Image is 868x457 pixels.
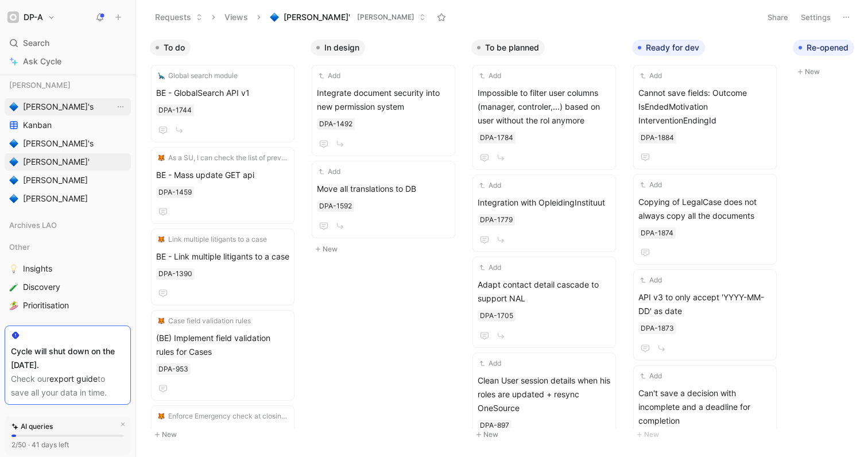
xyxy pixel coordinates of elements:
button: Add [638,370,664,382]
span: Insights [23,263,52,274]
span: [PERSON_NAME]'s [23,138,94,149]
div: DPA-897 [480,420,509,431]
span: Copying of LegalCase does not always copy all the documents [638,195,772,223]
img: 🦊 [158,236,165,243]
button: Ready for dev [632,40,705,56]
span: [PERSON_NAME]'s [23,101,94,113]
span: Discovery [23,281,60,293]
a: 🏄‍♀️Prioritisation [5,297,131,314]
a: AddImpossible to filter user columns (manager, controler,...) based on user without the rol anymore [472,65,616,170]
button: Re-opened [793,40,854,56]
button: Add [638,179,664,191]
span: BE - GlobalSearch API v1 [156,86,289,100]
div: Other [5,238,131,255]
button: Add [478,180,503,191]
span: Global search module [168,70,238,82]
button: Add [317,166,342,177]
button: 🦊Case field validation rules [156,315,253,327]
a: AddCannot save fields: Outcome IsEndedMotivation InterventionEndingId [633,65,777,169]
span: Ask Cycle [23,55,61,68]
span: [PERSON_NAME] [23,193,88,204]
div: Archives LAO [5,216,131,234]
button: In design [311,40,365,56]
button: Views [219,9,253,26]
a: 🔷[PERSON_NAME]' [5,153,131,171]
span: Enforce Emergency check at closing (posteriority) [168,410,288,422]
div: DPA-1592 [319,200,352,212]
div: DPA-953 [158,363,188,375]
button: New [311,242,462,256]
div: DPA-1873 [641,323,674,334]
span: [PERSON_NAME] [9,79,71,91]
span: [PERSON_NAME] [357,11,414,23]
button: New [632,428,784,441]
img: 🔷 [9,139,18,148]
button: Add [478,358,503,369]
button: 🦊Link multiple litigants to a case [156,234,269,245]
span: Case field validation rules [168,315,251,327]
div: In designNew [306,34,467,262]
img: DP-A [7,11,19,23]
button: 💡 [7,262,21,276]
div: DPA-1779 [480,214,513,226]
button: To do [150,40,191,56]
a: 🔷[PERSON_NAME]'s [5,135,131,152]
div: DPA-1459 [158,187,192,198]
span: (BE) Implement field validation rules for Cases [156,331,289,359]
span: [PERSON_NAME]' [284,11,350,23]
button: 🦊Enforce Emergency check at closing (posteriority) [156,410,289,422]
img: 🔷 [9,102,18,111]
span: Impossible to filter user columns (manager, controler,...) based on user without the rol anymore [478,86,611,127]
a: 🦊Link multiple litigants to a caseBE - Link multiple litigants to a case [151,228,294,305]
span: Cannot save fields: Outcome IsEndedMotivation InterventionEndingId [638,86,772,127]
a: 🧪Discovery [5,278,131,296]
span: Integration with OpleidingInstituut [478,196,611,210]
button: 🔷 [7,155,21,169]
a: AddAPI v3 to only accept 'YYYY-MM-DD' as date [633,269,777,361]
button: 🔷 [7,192,21,206]
button: Settings [796,9,836,25]
div: Search [5,34,131,52]
div: [PERSON_NAME]🔷[PERSON_NAME]'sView actionsKanban🔷[PERSON_NAME]'s🔷[PERSON_NAME]'🔷[PERSON_NAME]🔷[PER... [5,76,131,207]
div: Cycle will shut down on the [DATE]. [11,344,125,372]
span: Integrate document security into new permission system [317,86,450,114]
img: 🦊 [158,413,165,420]
span: Re-opened [807,42,848,53]
a: 🔷[PERSON_NAME] [5,190,131,207]
button: Add [317,70,342,82]
span: Search [23,36,49,50]
button: 🏄‍♀️ [7,299,21,312]
button: 🧪 [7,280,21,294]
div: DPA-1784 [480,132,513,144]
span: Ready for dev [646,42,699,53]
div: DPA-1492 [319,118,352,130]
div: Other💡Insights🧪Discovery🏄‍♀️Prioritisation [5,238,131,314]
div: Check our to save all your data in time. [11,372,125,400]
img: 🔷 [270,13,279,22]
div: [PERSON_NAME] [5,76,131,94]
a: AddIntegrate document security into new permission system [312,65,455,156]
span: Can't save a decision with incomplete and a deadline for completion [638,386,772,428]
div: 2/50 · 41 days left [11,439,69,451]
div: Archives LAO [5,216,131,237]
span: As a SU, I can check the list of previous mass update request and their status [168,152,288,164]
div: DPA-1884 [641,132,674,144]
button: Add [638,274,664,286]
a: AddMove all translations to DB [312,161,455,238]
img: 💡 [9,264,18,273]
a: AddCopying of LegalCase does not always copy all the documents [633,174,777,265]
button: Share [762,9,793,25]
a: Ask Cycle [5,53,131,70]
img: 🦊 [158,317,165,324]
span: Archives LAO [9,219,57,231]
a: 🔷[PERSON_NAME]'sView actions [5,98,131,115]
span: Clean User session details when his roles are updated + resync OneSource [478,374,611,415]
a: export guide [49,374,98,384]
span: Link multiple litigants to a case [168,234,267,245]
span: [PERSON_NAME] [23,175,88,186]
span: BE - Link multiple litigants to a case [156,250,289,264]
div: DPA-1744 [158,104,192,116]
span: API v3 to only accept 'YYYY-MM-DD' as date [638,291,772,318]
button: To be planned [471,40,545,56]
button: DP-ADP-A [5,9,58,25]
